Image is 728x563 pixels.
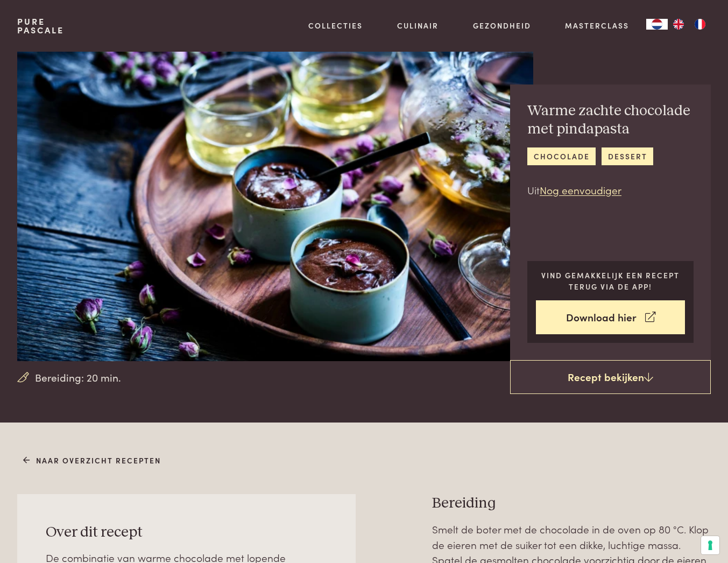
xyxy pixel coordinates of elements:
[23,455,161,466] a: Naar overzicht recepten
[35,370,121,385] span: Bereiding: 20 min.
[17,52,533,361] img: Warme zachte chocolade met pindapasta
[668,19,711,30] ul: Language list
[668,19,689,30] a: EN
[308,20,363,31] a: Collecties
[646,19,668,30] div: Language
[536,270,685,292] p: Vind gemakkelijk een recept terug via de app!
[473,20,531,31] a: Gezondheid
[565,20,629,31] a: Masterclass
[646,19,711,30] aside: Language selected: Nederlands
[17,17,64,34] a: PurePascale
[527,147,596,165] a: chocolade
[540,182,621,197] a: Nog eenvoudiger
[701,536,719,554] button: Uw voorkeuren voor toestemming voor trackingtechnologieën
[46,523,327,542] h3: Over dit recept
[527,182,694,198] p: Uit
[510,360,711,395] a: Recept bekijken
[646,19,668,30] a: NL
[527,102,694,139] h2: Warme zachte chocolade met pindapasta
[397,20,439,31] a: Culinair
[689,19,711,30] a: FR
[536,300,685,334] a: Download hier
[602,147,653,165] a: dessert
[432,494,711,513] h3: Bereiding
